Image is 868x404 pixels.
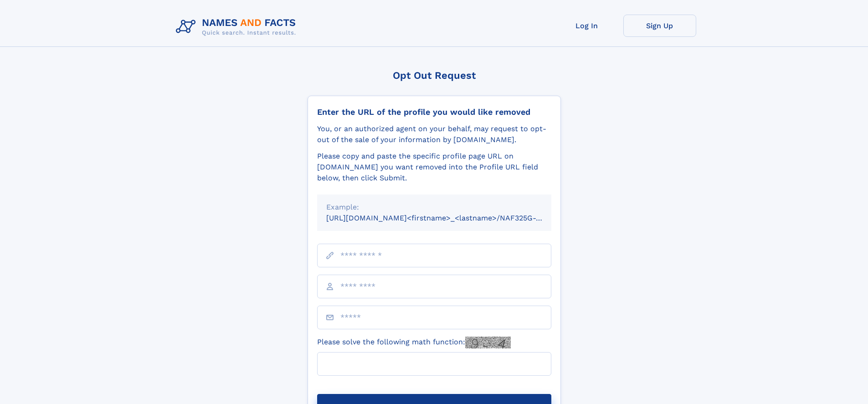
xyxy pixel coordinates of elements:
[308,70,561,81] div: Opt Out Request
[326,214,569,222] small: [URL][DOMAIN_NAME]<firstname>_<lastname>/NAF325G-xxxxxxxx
[317,337,511,348] label: Please solve the following math function:
[623,15,696,37] a: Sign Up
[317,107,551,117] div: Enter the URL of the profile you would like removed
[172,15,303,39] img: Logo Names and Facts
[326,202,542,213] div: Example:
[317,151,551,184] div: Please copy and paste the specific profile page URL on [DOMAIN_NAME] you want removed into the Pr...
[317,123,551,145] div: You, or an authorized agent on your behalf, may request to opt-out of the sale of your informatio...
[550,15,623,37] a: Log In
